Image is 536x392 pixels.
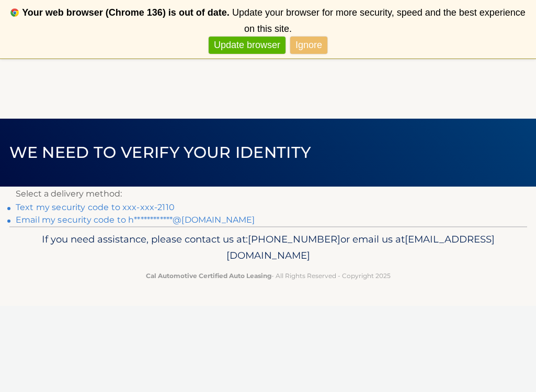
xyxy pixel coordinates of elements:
strong: Cal Automotive Certified Auto Leasing [146,272,271,280]
b: Your web browser (Chrome 136) is out of date. [22,7,230,18]
a: Ignore [290,37,327,54]
p: - All Rights Reserved - Copyright 2025 [25,270,511,281]
span: [PHONE_NUMBER] [248,233,340,245]
p: If you need assistance, please contact us at: or email us at [25,231,511,264]
a: Update browser [209,37,286,54]
span: Update your browser for more security, speed and the best experience on this site. [232,7,526,34]
span: We need to verify your identity [9,143,311,162]
a: Text my security code to xxx-xxx-2110 [16,202,175,212]
p: Select a delivery method: [16,187,520,201]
